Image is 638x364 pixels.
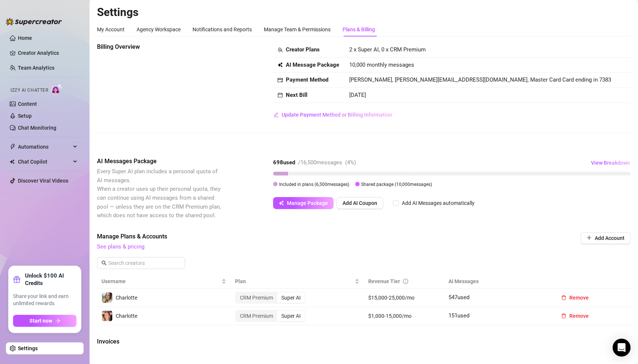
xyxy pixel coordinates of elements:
span: plus [587,235,592,240]
strong: Payment Method [286,76,328,83]
button: View Breakdown [591,157,631,169]
span: credit-card [278,77,283,83]
button: Remove [555,310,595,322]
div: Super AI [277,292,305,303]
span: calendar [278,92,283,98]
a: Discover Viral Videos [18,178,68,184]
span: View Breakdown [591,160,630,166]
a: Content [18,101,37,107]
th: AI Messages [444,274,551,289]
span: Charlotte [116,295,137,301]
a: Settings [18,345,38,351]
th: Username [97,274,231,289]
th: Plan [231,274,364,289]
span: Billing Overview [97,42,222,51]
span: edit [273,112,279,117]
button: Update Payment Method or Billing Information [273,109,393,121]
div: CRM Premium [236,311,277,321]
span: Charlotte [116,313,137,319]
button: Remove [555,292,595,304]
div: Agency Workspace [137,25,181,34]
span: Start now [29,318,52,324]
a: See plans & pricing [97,243,144,250]
img: Charlotte [102,292,112,303]
a: Chat Monitoring [18,125,56,131]
div: Plans & Billing [343,25,375,34]
span: Add Account [595,235,625,241]
button: Add Account [581,232,631,244]
span: ( 4 %) [345,159,356,166]
span: delete [561,295,566,300]
span: Username [101,277,220,285]
a: Team Analytics [18,65,54,71]
div: Notifications and Reports [193,25,252,34]
div: segmented control [235,310,306,322]
input: Search creators [108,259,175,267]
span: 151 used [448,312,469,319]
span: [DATE] [349,92,366,98]
img: AI Chatter [51,84,63,95]
td: $1,000-15,000/mo [364,307,444,325]
span: arrow-right [55,318,60,323]
span: Chat Copilot [18,156,71,168]
strong: Unlock $100 AI Credits [25,272,76,287]
span: 547 used [448,294,469,301]
span: Share your link and earn unlimited rewards [13,293,76,307]
span: team [278,47,283,53]
span: Manage Plans & Accounts [97,232,530,241]
span: gift [13,276,21,283]
span: 2 x Super AI, 0 x CRM Premium [349,46,426,53]
button: Manage Package [273,197,334,209]
span: info-circle [403,279,408,284]
span: AI Messages Package [97,157,222,166]
td: $15,000-25,000/mo [364,289,444,307]
div: segmented control [235,292,306,304]
span: delete [561,313,566,319]
button: Add AI Coupon [337,197,383,209]
strong: 698 used [273,159,295,166]
span: Every Super AI plan includes a personal quota of AI messages. When a creator uses up their person... [97,168,221,219]
span: Manage Package [287,200,328,206]
div: Super AI [277,311,305,321]
span: Shared package ( 10,000 messages) [361,182,432,187]
div: CRM Premium [236,292,277,303]
div: Add AI Messages automatically [402,199,475,207]
span: Remove [569,313,589,319]
span: Update Payment Method or Billing Information [282,112,392,118]
a: Home [18,35,32,41]
div: Open Intercom Messenger [613,339,631,357]
span: Included in plans ( 6,500 messages) [279,182,349,187]
span: search [101,260,107,266]
a: Setup [18,113,32,119]
span: Invoices [97,337,222,346]
strong: Creator Plans [286,46,320,53]
span: Revenue Tier [368,278,400,284]
h2: Settings [97,5,631,19]
span: Plan [235,277,354,285]
span: Izzy AI Chatter [10,87,48,94]
strong: Next Bill [286,92,307,98]
img: Charlotte [102,311,112,321]
span: [PERSON_NAME], [PERSON_NAME][EMAIL_ADDRESS][DOMAIN_NAME], Master Card Card ending in 7383 [349,76,611,83]
img: Chat Copilot [10,159,15,164]
button: Start nowarrow-right [13,315,76,327]
div: My Account [97,25,125,34]
strong: AI Message Package [286,61,339,68]
img: logo-BBDzfeDw.svg [6,18,62,25]
span: Remove [569,295,589,301]
a: Creator Analytics [18,47,78,59]
span: Automations [18,141,71,153]
span: Add AI Coupon [343,200,377,206]
span: thunderbolt [10,144,16,150]
span: 10,000 monthly messages [349,61,414,70]
div: Manage Team & Permissions [264,25,331,34]
span: / 16,500 messages [298,159,342,166]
